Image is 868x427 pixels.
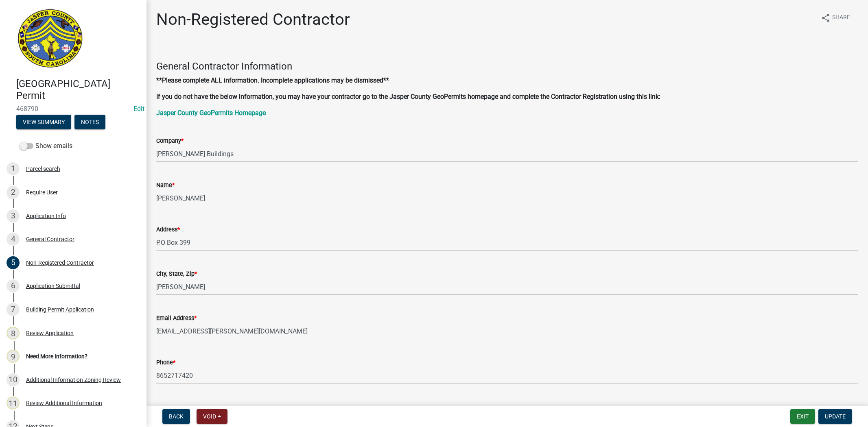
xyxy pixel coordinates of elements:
label: City, State, Zip [156,271,197,277]
strong: If you do not have the below information, you may have your contractor go to the Jasper County Ge... [156,93,660,100]
div: 2 [7,186,20,199]
div: Review Application [26,330,74,336]
label: Show emails [20,141,72,151]
div: 10 [7,373,20,386]
div: 7 [7,303,20,316]
label: Phone [156,360,175,366]
div: 8 [7,327,20,340]
wm-modal-confirm: Notes [74,119,105,126]
strong: **Please complete ALL information. Incomplete applications may be dismissed** [156,76,389,84]
i: share [821,13,831,23]
div: 1 [7,162,20,175]
div: 11 [7,396,20,410]
wm-modal-confirm: Edit Application Number [133,105,144,113]
a: Edit [133,105,144,113]
div: General Contractor [26,236,74,242]
span: Update [825,413,846,420]
div: 4 [7,233,20,246]
div: 5 [7,256,20,269]
h4: [GEOGRAPHIC_DATA] Permit [16,78,140,102]
button: Exit [790,409,815,424]
div: Need More Information? [26,353,87,359]
div: Additional Information Zoning Review [26,377,121,383]
span: 468790 [16,105,130,113]
a: Jasper County GeoPermits Homepage [156,109,266,117]
div: Require User [26,190,58,195]
div: Review Additional Information [26,400,102,406]
div: 6 [7,279,20,292]
span: Back [169,413,184,420]
h4: General Contractor Information [156,61,858,72]
label: Name [156,183,175,188]
h1: Non-Registered Contractor [156,10,350,29]
div: Non-Registered Contractor [26,260,94,266]
div: 3 [7,209,20,222]
label: Address [156,227,180,233]
span: Void [203,413,216,420]
div: Parcel search [26,166,60,172]
button: Notes [74,115,105,129]
label: Email Address [156,316,197,321]
button: Back [162,409,190,424]
button: Update [818,409,852,424]
img: Jasper County, South Carolina [16,9,84,70]
div: 9 [7,350,20,363]
div: Application Info [26,213,66,219]
button: View Summary [16,115,71,129]
span: Share [832,13,850,23]
label: Company [156,138,184,144]
div: Building Permit Application [26,307,94,312]
button: Void [197,409,227,424]
button: shareShare [814,10,857,26]
wm-modal-confirm: Summary [16,119,71,126]
div: Application Submittal [26,283,80,289]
